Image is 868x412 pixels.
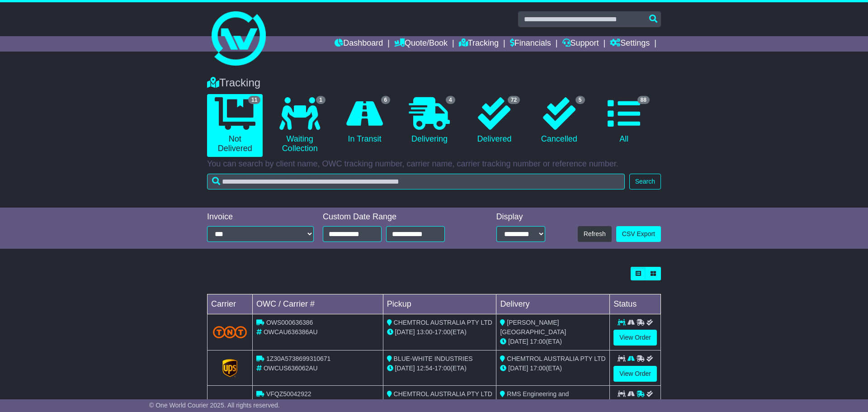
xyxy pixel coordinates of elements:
div: Invoice [207,212,314,222]
span: 72 [508,96,520,104]
div: - (ETA) [387,364,493,373]
div: - (ETA) [387,327,493,337]
span: 17:00 [434,365,450,372]
span: VFQZ50042922 [266,390,311,398]
span: 13:00 [417,328,433,336]
span: CHEMTROL AUSTRALIA PTY LTD [394,390,492,398]
span: RMS Engineering and Construction [500,390,569,407]
button: Refresh [578,226,612,242]
a: Tracking [459,36,499,52]
a: Support [562,36,599,52]
span: 11 [248,96,260,104]
div: Display [496,212,545,222]
td: Pickup [383,294,496,314]
a: Quote/Book [394,36,448,52]
img: TNT_Domestic.png [213,326,247,338]
span: 17:00 [434,328,450,336]
span: BLUE-WHITE INDUSTRIES [394,355,473,362]
span: 6 [381,96,391,104]
a: CSV Export [616,226,661,242]
span: [PERSON_NAME][GEOGRAPHIC_DATA] [500,319,566,336]
div: (ETA) [500,364,606,373]
a: Dashboard [335,36,383,52]
td: Status [610,294,661,314]
span: 17:00 [530,338,546,345]
span: OWS000636386 [266,319,313,326]
p: You can search by client name, OWC tracking number, carrier name, carrier tracking number or refe... [207,159,661,169]
button: Search [629,174,661,189]
span: 12:54 [417,365,433,372]
span: © One World Courier 2025. All rights reserved. [149,402,280,409]
td: OWC / Carrier # [253,294,383,314]
a: 72 Delivered [467,94,522,147]
td: Delivery [496,294,610,314]
span: CHEMTROL AUSTRALIA PTY LTD [507,355,605,362]
span: CHEMTROL AUSTRALIA PTY LTD [394,319,492,326]
td: Carrier [208,294,253,314]
span: [DATE] [395,365,415,372]
span: 88 [637,96,650,104]
div: Custom Date Range [323,212,468,222]
div: Tracking [203,76,665,90]
span: 1 [316,96,325,104]
span: OWCAU636386AU [264,328,318,336]
a: 5 Cancelled [531,94,587,147]
a: 6 In Transit [337,94,392,147]
a: 11 Not Delivered [207,94,263,157]
a: Financials [510,36,551,52]
a: 88 All [596,94,652,147]
a: 4 Delivering [401,94,457,147]
a: Settings [610,36,650,52]
a: 1 Waiting Collection [272,94,327,157]
span: 17:00 [530,365,546,372]
span: [DATE] [395,328,415,336]
span: [DATE] [508,365,528,372]
div: (ETA) [500,337,606,346]
span: OWCUS636062AU [264,365,318,372]
span: 4 [446,96,455,104]
span: 1Z30A5738699310671 [266,355,330,362]
span: 5 [576,96,585,104]
span: [DATE] [508,338,528,345]
img: GetCarrierServiceLogo [222,359,238,377]
a: View Order [613,330,657,346]
a: View Order [613,366,657,382]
